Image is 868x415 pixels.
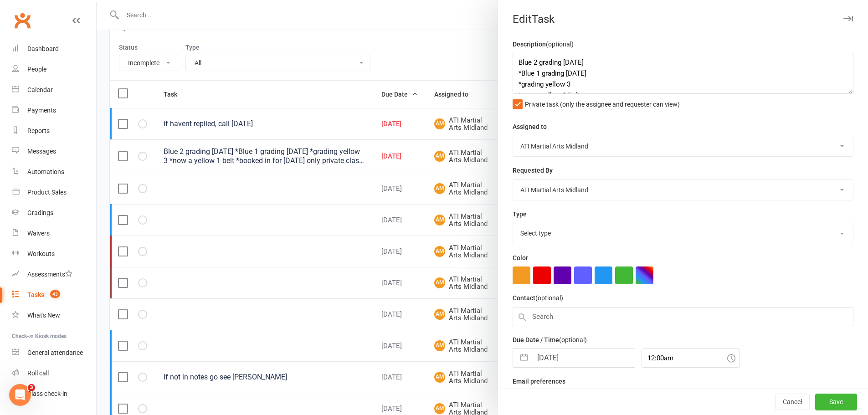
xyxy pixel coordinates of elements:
[9,384,31,406] iframe: Intercom live chat
[498,13,868,26] div: Edit Task
[535,294,563,302] small: (optional)
[27,66,46,73] div: People
[12,80,96,100] a: Calendar
[27,291,44,298] div: Tasks
[27,107,56,114] div: Payments
[12,305,96,326] a: What's New
[12,264,96,285] a: Assessments
[28,384,35,391] span: 3
[513,376,565,386] label: Email preferences
[513,307,853,326] input: Search
[27,45,59,52] div: Dashboard
[27,189,67,196] div: Product Sales
[12,384,96,404] a: Class kiosk mode
[546,41,574,48] small: (optional)
[12,223,96,244] a: Waivers
[27,390,67,397] div: Class check-in
[27,312,60,319] div: What's New
[513,165,553,175] label: Requested By
[513,209,527,219] label: Type
[27,250,55,257] div: Workouts
[50,290,60,298] span: 43
[12,59,96,80] a: People
[27,271,72,278] div: Assessments
[12,363,96,384] a: Roll call
[815,394,857,410] button: Save
[12,141,96,162] a: Messages
[513,39,574,49] label: Description
[12,244,96,264] a: Workouts
[12,121,96,141] a: Reports
[513,293,563,303] label: Contact
[27,230,50,237] div: Waivers
[513,335,587,345] label: Due Date / Time
[27,127,50,134] div: Reports
[12,203,96,223] a: Gradings
[27,349,83,356] div: General attendance
[27,86,53,93] div: Calendar
[12,100,96,121] a: Payments
[27,148,56,155] div: Messages
[27,369,49,377] div: Roll call
[12,39,96,59] a: Dashboard
[12,162,96,182] a: Automations
[27,209,53,216] div: Gradings
[525,97,680,108] span: Private task (only the assignee and requester can view)
[775,394,810,410] button: Cancel
[559,336,587,343] small: (optional)
[513,253,528,263] label: Color
[11,9,34,32] a: Clubworx
[12,285,96,305] a: Tasks 43
[12,182,96,203] a: Product Sales
[12,343,96,363] a: General attendance kiosk mode
[27,168,64,175] div: Automations
[513,122,547,132] label: Assigned to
